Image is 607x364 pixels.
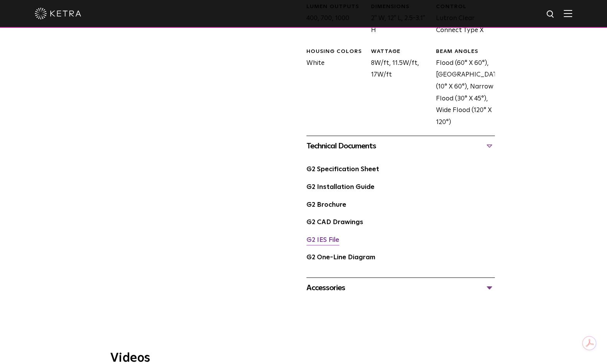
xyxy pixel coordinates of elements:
[301,48,365,128] div: White
[306,202,346,208] a: G2 Brochure
[306,184,374,191] a: G2 Installation Guide
[430,48,494,128] div: Flood (60° X 60°), [GEOGRAPHIC_DATA] (10° X 60°), Narrow Flood (30° X 45°), Wide Flood (120° X 120°)
[546,10,556,19] img: search icon
[35,8,81,19] img: ketra-logo-2019-white
[306,48,365,56] div: HOUSING COLORS
[306,237,339,243] a: G2 IES File
[306,282,495,294] div: Accessories
[306,166,379,173] a: G2 Specification Sheet
[371,48,430,56] div: WATTAGE
[564,10,572,17] img: Hamburger%20Nav.svg
[306,254,375,261] a: G2 One-Line Diagram
[306,140,495,152] div: Technical Documents
[436,48,494,56] div: BEAM ANGLES
[365,48,430,128] div: 8W/ft, 11.5W/ft, 17W/ft
[306,219,363,226] a: G2 CAD Drawings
